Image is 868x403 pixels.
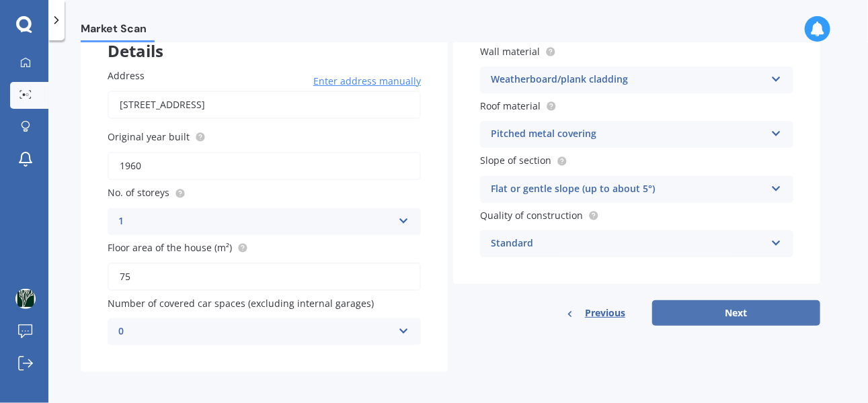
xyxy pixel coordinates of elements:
span: Previous [585,303,625,323]
span: Roof material [480,99,541,112]
input: Enter year [108,152,421,180]
span: Floor area of the house (m²) [108,241,232,254]
button: Next [652,300,820,326]
img: ACg8ocLDof2PXlq3mQO5RtIob66o8hcaJfYgRgdacMgR3xoBsiDu4ynztg=s96-c [15,289,36,309]
div: 0 [118,324,393,340]
span: No. of storeys [108,187,169,199]
div: 1 [118,214,393,230]
span: Original year built [108,130,190,143]
span: Enter address manually [313,75,421,88]
span: Market Scan [81,22,155,40]
div: Pitched metal covering [491,126,765,142]
span: Slope of section [480,154,551,167]
span: Wall material [480,45,540,58]
input: Enter floor area [108,263,421,291]
div: Weatherboard/plank cladding [491,72,765,88]
div: Flat or gentle slope (up to about 5°) [491,181,765,197]
span: Quality of construction [480,209,583,222]
span: Number of covered car spaces (excluding internal garages) [108,297,374,310]
input: Enter address [108,91,421,119]
span: Address [108,69,145,82]
div: Standard [491,236,765,252]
